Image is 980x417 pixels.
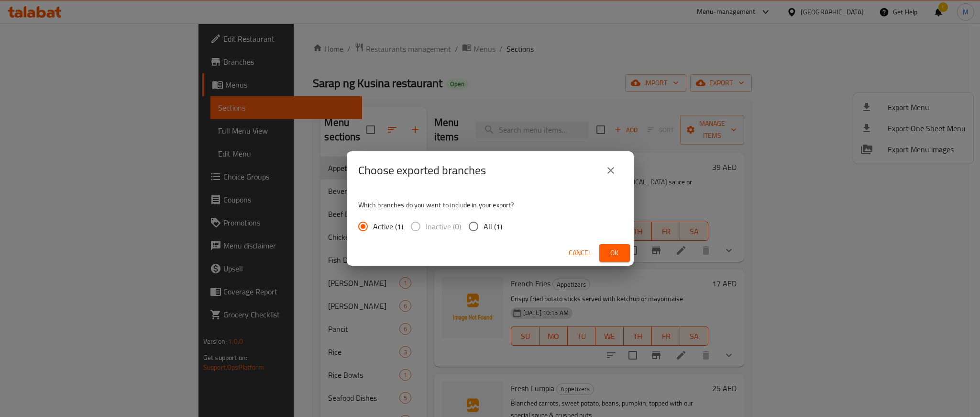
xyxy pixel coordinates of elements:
button: close [599,159,622,182]
span: Ok [607,247,622,259]
p: Which branches do you want to include in your export? [358,200,622,210]
h2: Choose exported branches [358,163,486,178]
span: All (1) [484,221,502,232]
button: Cancel [565,244,595,262]
button: Ok [599,244,630,262]
span: Inactive (0) [426,221,461,232]
span: Active (1) [373,221,403,232]
span: Cancel [569,247,592,259]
